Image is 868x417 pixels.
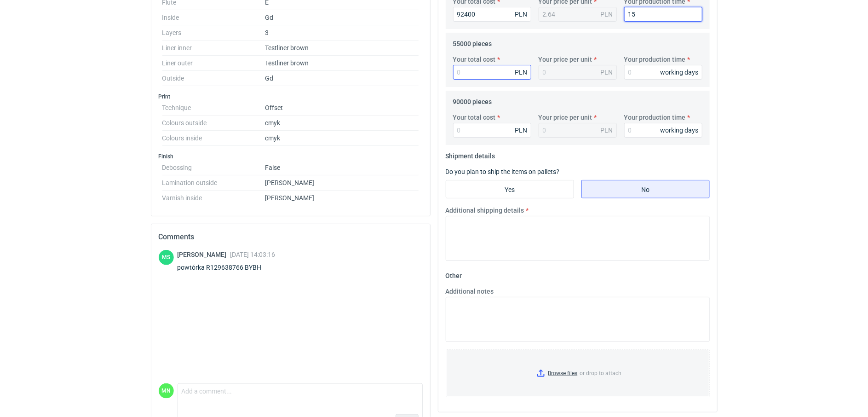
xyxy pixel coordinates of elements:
dd: cmyk [265,131,419,146]
dd: 3 [265,25,419,41]
dd: Gd [265,71,419,86]
label: Additional notes [446,287,494,296]
legend: 55000 pieces [453,36,492,47]
label: Additional shipping details [446,206,524,215]
h3: Print [159,93,423,100]
dt: Outside [162,71,265,86]
dd: Testliner brown [265,41,419,56]
div: PLN [601,68,613,77]
div: PLN [601,10,613,19]
div: PLN [515,10,528,19]
dt: Colours inside [162,131,265,146]
label: Your price per unit [539,55,592,64]
dt: Liner inner [162,41,265,56]
label: Your production time [624,55,686,64]
h2: Comments [159,232,423,243]
input: 0 [453,7,531,22]
dt: Colours outside [162,116,265,131]
dt: Liner outer [162,56,265,71]
input: 0 [624,123,702,138]
dd: cmyk [265,116,419,131]
dd: [PERSON_NAME] [265,175,419,191]
label: Do you plan to ship the items on pallets? [446,168,560,175]
legend: Shipment details [446,149,495,160]
dt: Technique [162,100,265,116]
div: PLN [515,126,528,135]
label: Your total cost [453,55,496,64]
dt: Lamination outside [162,175,265,191]
dd: Offset [265,100,419,116]
legend: Other [446,268,462,279]
legend: 90000 pieces [453,94,492,105]
input: 0 [624,65,702,80]
label: Your price per unit [539,113,592,122]
div: working days [661,126,699,135]
input: 0 [453,65,531,80]
div: PLN [601,126,613,135]
figcaption: MN [159,383,174,399]
input: 0 [624,7,702,22]
dd: Testliner brown [265,56,419,71]
span: [PERSON_NAME] [178,251,230,258]
dt: Layers [162,25,265,41]
label: Your total cost [453,113,496,122]
dt: Varnish inside [162,191,265,202]
figcaption: MS [159,250,174,265]
div: PLN [515,68,528,77]
h3: Finish [159,153,423,160]
label: No [581,180,710,198]
div: working days [661,68,699,77]
dt: Inside [162,10,265,25]
dd: [PERSON_NAME] [265,191,419,202]
dt: Debossing [162,160,265,175]
div: Maciej Sikora [159,250,174,265]
label: Yes [446,180,574,198]
dd: Gd [265,10,419,25]
span: [DATE] 14:03:16 [230,251,276,258]
div: powtórka R129638766 BYBH [178,263,276,272]
dd: False [265,160,419,175]
input: 0 [453,123,531,138]
label: Your production time [624,113,686,122]
label: or drop to attach [446,350,709,397]
div: Małgorzata Nowotna [159,383,174,399]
